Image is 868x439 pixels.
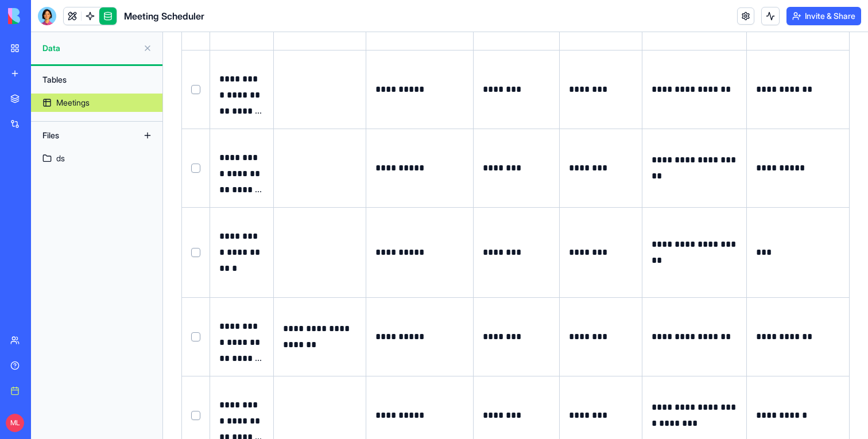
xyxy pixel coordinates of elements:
[31,149,162,168] a: ds
[124,9,204,23] h1: Meeting Scheduler
[56,153,65,164] div: ds
[42,42,138,54] span: Data
[786,7,861,25] button: Invite & Share
[191,85,200,94] button: Select row
[191,411,200,420] button: Select row
[37,71,157,89] div: Tables
[8,8,79,24] img: logo
[31,94,162,112] a: Meetings
[191,332,200,341] button: Select row
[191,248,200,257] button: Select row
[191,164,200,173] button: Select row
[56,97,90,108] div: Meetings
[37,126,129,145] div: Files
[6,414,24,432] span: ML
